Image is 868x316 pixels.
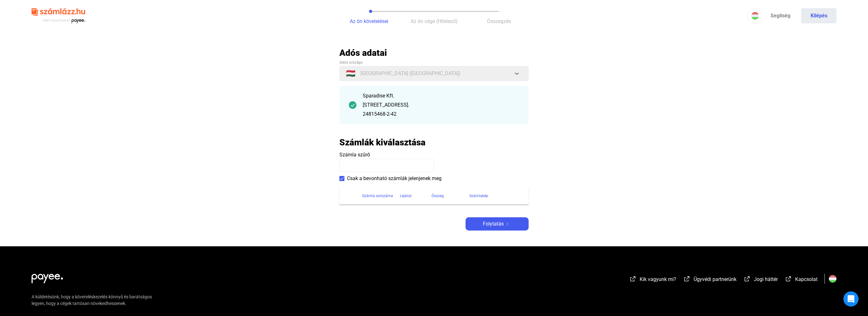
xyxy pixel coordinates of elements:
[487,18,511,24] span: Összegzés
[361,70,460,77] span: [GEOGRAPHIC_DATA] ([GEOGRAPHIC_DATA])
[751,12,759,20] img: HU
[754,276,778,282] span: Jogi háttér
[469,192,488,200] div: Számlakép
[431,192,469,200] div: Összeg
[483,220,504,228] span: Folytatás
[829,275,836,283] img: HU.svg
[362,192,393,200] div: Számla sorszáma
[431,192,444,200] div: Összeg
[350,18,388,24] span: Az ön követelései
[629,276,637,282] img: external-link-white
[347,175,442,182] span: Csak a bevonható számlák jelenjenek meg
[629,277,676,283] a: external-link-whiteKik vagyunk mi?
[801,8,836,23] button: Kilépés
[339,137,425,148] h2: Számlák kiválasztása
[363,110,519,118] div: 24815468-2-42
[743,276,751,282] img: external-link-white
[349,101,356,109] img: checkmark-darker-green-circle
[843,291,859,307] div: Open Intercom Messenger
[362,192,400,200] div: Számla sorszáma
[411,18,458,24] span: Az ön cége (Hitelező)
[32,6,85,26] img: szamlazzhu-logo
[640,276,676,282] span: Kik vagyunk mi?
[469,192,521,200] div: Számlakép
[363,92,519,100] div: Sparadise Kft.
[363,101,519,109] div: [STREET_ADDRESS].
[400,192,431,200] div: Lejárat
[785,276,792,282] img: external-link-white
[763,8,798,23] a: Segítség
[32,270,63,283] img: white-payee-white-dot.svg
[683,276,691,282] img: external-link-white
[743,277,778,283] a: external-link-whiteJogi háttér
[339,66,529,81] button: 🇭🇺[GEOGRAPHIC_DATA] ([GEOGRAPHIC_DATA])
[795,276,818,282] span: Kapcsolat
[785,277,818,283] a: external-link-whiteKapcsolat
[400,192,412,200] div: Lejárat
[339,152,370,158] span: Számla szűrő
[346,70,355,77] span: 🇭🇺
[694,276,736,282] span: Ügyvédi partnerünk
[339,47,529,58] h2: Adós adatai
[683,277,736,283] a: external-link-whiteÜgyvédi partnerünk
[504,222,511,225] img: arrow-right-white
[339,60,362,65] span: Adós országa
[466,217,529,231] button: Folytatásarrow-right-white
[748,8,763,23] button: HU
